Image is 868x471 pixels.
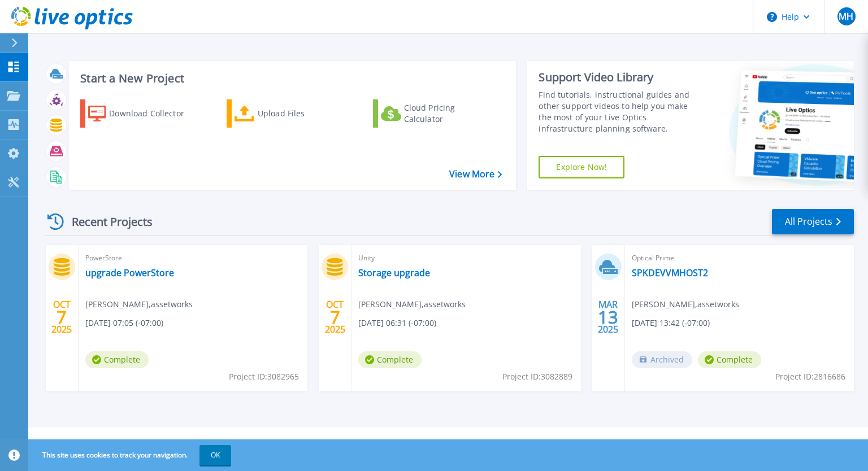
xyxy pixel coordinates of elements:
[85,267,174,278] a: upgrade PowerStore
[698,351,761,368] span: Complete
[358,317,436,329] span: [DATE] 06:31 (-07:00)
[85,351,149,368] span: Complete
[632,298,739,311] span: [PERSON_NAME] , assetworks
[44,208,168,236] div: Recent Projects
[358,252,574,264] span: Unity
[80,72,502,85] h3: Start a New Project
[85,298,193,311] span: [PERSON_NAME] , assetworks
[632,252,847,264] span: Optical Prime
[373,99,499,128] a: Cloud Pricing Calculator
[539,70,702,85] div: Support Video Library
[772,209,854,234] a: All Projects
[227,99,353,128] a: Upload Files
[85,252,301,264] span: PowerStore
[51,296,72,338] div: OCT 2025
[80,99,206,128] a: Download Collector
[502,370,572,383] span: Project ID: 3082889
[31,445,231,465] span: This site uses cookies to track your navigation.
[539,89,702,134] div: Find tutorials, instructional guides and other support videos to help you make the most of your L...
[839,12,853,21] span: MH
[85,317,163,329] span: [DATE] 07:05 (-07:00)
[404,102,494,125] div: Cloud Pricing Calculator
[358,351,422,368] span: Complete
[358,298,466,311] span: [PERSON_NAME] , assetworks
[597,296,619,338] div: MAR 2025
[449,169,502,180] a: View More
[258,102,348,125] div: Upload Files
[632,317,710,329] span: [DATE] 13:42 (-07:00)
[324,296,346,338] div: OCT 2025
[775,370,845,383] span: Project ID: 2816686
[358,267,430,278] a: Storage upgrade
[199,445,231,465] button: OK
[57,312,67,322] span: 7
[330,312,340,322] span: 7
[539,156,624,178] a: Explore Now!
[109,102,199,125] div: Download Collector
[598,312,618,322] span: 13
[229,370,299,383] span: Project ID: 3082965
[632,351,692,368] span: Archived
[632,267,708,278] a: SPKDEVVMHOST2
